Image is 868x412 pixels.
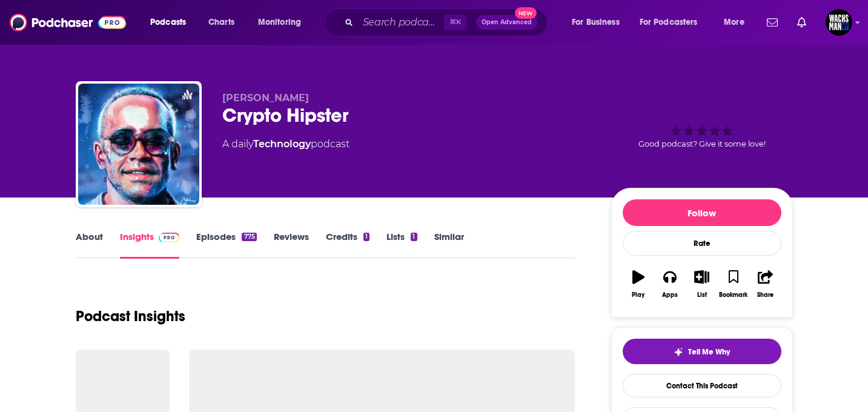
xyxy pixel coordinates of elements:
div: Share [757,291,774,299]
div: Play [632,291,644,299]
div: Apps [662,291,678,299]
button: open menu [250,13,317,32]
img: Podchaser - Follow, Share and Rate Podcasts [10,11,126,34]
a: Charts [200,13,242,32]
a: Show notifications dropdown [762,12,783,33]
button: open menu [715,13,760,32]
button: Share [749,262,781,306]
span: For Business [572,14,620,31]
a: Episodes775 [196,231,256,259]
span: Good podcast? Give it some love! [638,139,766,148]
button: Show profile menu [826,9,852,36]
div: 775 [242,233,256,241]
img: Podchaser Pro [159,233,180,242]
h1: Podcast Insights [76,307,185,325]
span: Monitoring [258,14,301,31]
button: open menu [632,13,715,32]
div: Search podcasts, credits, & more... [336,8,559,36]
div: Bookmark [719,291,747,299]
button: Bookmark [718,262,749,306]
img: Crypto Hipster [78,84,199,205]
div: A daily podcast [222,137,350,151]
button: open menu [563,13,635,32]
span: Logged in as WachsmanNY [826,9,852,36]
div: 1 [411,233,417,241]
span: [PERSON_NAME] [222,92,309,104]
a: Credits1 [326,231,369,259]
button: Open AdvancedNew [476,15,537,30]
div: List [697,291,707,299]
button: Play [623,262,654,306]
a: Lists1 [386,231,417,259]
span: For Podcasters [640,14,698,31]
a: Technology [253,138,311,150]
button: tell me why sparkleTell Me Why [623,339,781,364]
span: New [515,7,537,19]
a: About [76,231,103,259]
a: Reviews [274,231,309,259]
img: User Profile [826,9,852,36]
span: Open Advanced [482,19,532,25]
span: Podcasts [150,14,186,31]
input: Search podcasts, credits, & more... [358,13,444,32]
span: More [724,14,744,31]
button: Apps [654,262,686,306]
span: Charts [208,14,234,31]
button: List [686,262,717,306]
div: Good podcast? Give it some love! [611,92,793,167]
span: Tell Me Why [688,347,730,357]
div: 1 [363,233,369,241]
a: InsightsPodchaser Pro [120,231,180,259]
img: tell me why sparkle [674,347,683,357]
a: Contact This Podcast [623,374,781,397]
a: Similar [434,231,464,259]
button: open menu [142,13,202,32]
a: Show notifications dropdown [792,12,811,33]
span: ⌘ K [444,15,466,30]
div: Rate [623,231,781,256]
button: Follow [623,199,781,226]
